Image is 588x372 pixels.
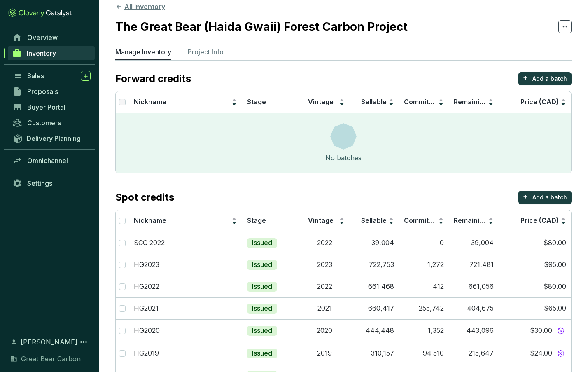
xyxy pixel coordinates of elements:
span: Stage [247,98,266,106]
span: Sales [27,72,44,80]
span: Delivery Planning [27,134,81,143]
span: Sellable [361,216,387,225]
span: Price (CAD) [520,216,559,225]
span: Great Bear Carbon [21,354,81,364]
button: +Add a batch [518,72,572,85]
span: Settings [27,179,52,187]
th: Stage [242,210,300,232]
p: + [523,191,528,202]
a: Overview [8,30,95,44]
td: 443,096 [449,319,499,342]
span: [PERSON_NAME] [21,337,77,347]
span: Committed [404,216,439,225]
td: 94,510 [399,342,449,365]
p: Manage Inventory [115,47,171,57]
td: 661,056 [449,276,499,297]
td: 1,272 [399,254,449,276]
p: HG2019 [134,349,159,358]
td: 39,004 [449,232,499,254]
span: Stage [247,216,266,225]
td: 2021 [300,297,350,319]
td: 444,448 [350,319,399,342]
td: 2020 [300,319,350,342]
p: Issued [252,326,272,335]
td: 2022 [300,276,350,297]
p: Issued [252,304,272,313]
span: Nickname [134,98,166,106]
a: Sales [8,69,95,83]
span: Remaining [454,98,488,106]
div: No batches [325,153,362,163]
span: Nickname [134,216,166,225]
h2: The Great Bear (Haida Gwaii) Forest Carbon Project [115,18,408,35]
a: Settings [8,176,95,190]
span: Buyer Portal [27,103,65,111]
p: Issued [252,349,272,358]
td: $80.00 [499,276,571,297]
span: Overview [27,33,58,42]
td: 1,352 [399,319,449,342]
td: 310,157 [350,342,399,365]
span: Customers [27,119,61,127]
p: Spot credits [115,191,174,204]
td: 661,468 [350,276,399,297]
td: 0 [399,232,449,254]
td: 412 [399,276,449,297]
td: 722,753 [350,254,399,276]
button: +Add a batch [518,191,572,204]
p: HG2023 [134,260,159,269]
span: Sellable [361,98,387,106]
p: Issued [252,239,272,248]
span: Price (CAD) [520,98,559,106]
span: Omnichannel [27,157,68,165]
td: 721,481 [449,254,499,276]
p: Add a batch [532,193,567,201]
td: $80.00 [499,232,571,254]
td: $65.00 [499,297,571,319]
span: Vintage [308,98,334,106]
p: Forward credits [115,72,191,85]
a: Omnichannel [8,154,95,168]
a: Buyer Portal [8,100,95,114]
th: Stage [242,91,300,113]
a: Proposals [8,84,95,98]
td: 2022 [300,232,350,254]
a: Customers [8,116,95,130]
button: All Inventory [115,2,165,12]
td: 2019 [300,342,350,365]
p: HG2021 [134,304,159,313]
a: Delivery Planning [8,131,95,145]
td: 660,417 [350,297,399,319]
span: Committed [404,98,439,106]
p: HG2020 [134,326,160,335]
td: $95.00 [499,254,571,276]
span: Inventory [27,49,56,57]
p: SCC 2022 [134,239,165,248]
p: Issued [252,260,272,269]
td: 255,742 [399,297,449,319]
span: Remaining [454,216,488,225]
p: Add a batch [532,75,567,83]
p: HG2022 [134,282,159,291]
p: + [523,72,528,84]
span: $24.00 [530,349,552,358]
a: Inventory [8,46,95,60]
span: Proposals [27,87,58,96]
td: 404,675 [449,297,499,319]
p: Issued [252,282,272,291]
span: Vintage [308,216,334,225]
td: 39,004 [350,232,399,254]
td: 2023 [300,254,350,276]
p: Project Info [188,47,224,57]
td: 215,647 [449,342,499,365]
span: $30.00 [530,326,552,335]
